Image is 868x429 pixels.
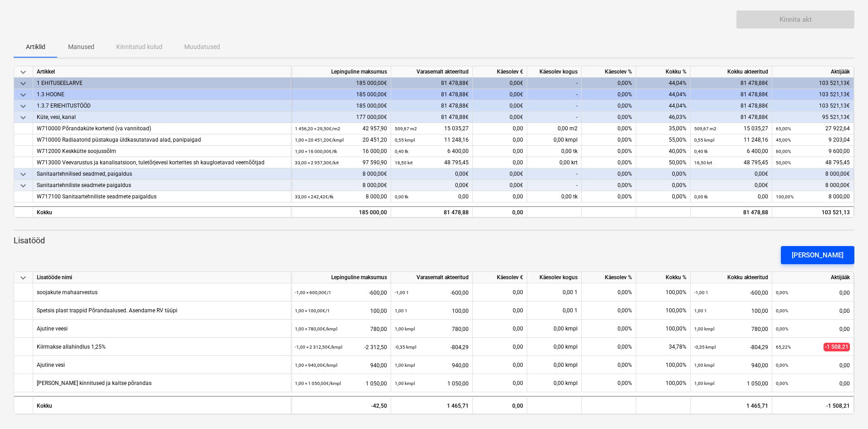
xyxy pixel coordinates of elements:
div: 103 521,13 [776,207,850,218]
small: 1,00 × 16 000,00€ / tk [295,149,337,154]
div: Kokku % [636,66,691,78]
div: - [527,78,582,89]
div: 103 521,13€ [772,78,854,89]
div: 0,00 tk [527,191,582,202]
div: -600,00 [395,283,469,302]
small: 0,00% [776,326,788,331]
div: 0,00 [476,320,523,338]
div: 0,00% [582,180,636,191]
div: Lisatööde nimi [33,272,291,283]
div: 0,00€ [391,180,473,191]
div: 0,00 kmpl [527,356,582,374]
span: keyboard_arrow_down [18,78,29,89]
div: 0,00 [476,283,523,301]
div: 0,00 [473,157,527,168]
small: 0,40 tk [395,149,408,154]
div: W712000 Keskkütte soojussõlm [37,146,287,157]
small: -1,00 × 600,00€ / 1 [295,290,331,295]
div: 0,00 [473,191,527,202]
div: Artikkel [33,66,291,78]
div: 0,00 [776,356,850,375]
small: -0,35 kmpl [395,345,416,350]
small: 1,00 × 20 451,20€ / kmpl [295,138,343,143]
div: 0,00% [636,168,691,180]
div: 95 521,13€ [772,112,854,123]
div: 0,00 [776,320,850,338]
div: 0,00 [476,356,523,374]
div: 177 000,00€ [291,112,391,123]
div: soojakute mahaarvestus [37,283,98,301]
div: 8 000,00€ [291,168,391,180]
div: [PERSON_NAME] [792,249,843,261]
span: keyboard_arrow_down [18,180,29,191]
div: Küte, vesi, kanal [37,112,287,123]
div: 0,00 m2 [527,123,582,134]
small: 1,00 × 1 050,00€ / kmpl [295,381,341,386]
span: keyboard_arrow_down [18,112,29,123]
div: Sanitaartehnilised seadmed, paigaldus [37,168,287,180]
div: 1.3 HOONE [37,89,287,100]
small: 0,00 tk [395,194,408,199]
div: 1 050,00 [694,374,768,393]
div: 11 248,16 [395,134,469,146]
div: Käesolev % [582,66,636,78]
div: Kiirmakse allahindlus 1,25% [37,338,106,355]
div: 0,00 [776,301,850,320]
div: 9 203,04 [776,134,850,146]
div: 81 478,88€ [391,78,473,89]
div: 0,00 [395,191,469,202]
div: Ajutine veesi [37,320,68,337]
div: 8 000,00€ [772,168,854,180]
div: Kokku % [636,272,691,283]
div: Lepinguline maksumus [291,66,391,78]
div: Aktijääk [772,66,854,78]
small: 1,00 kmpl [694,363,714,368]
div: 40,00% [636,146,691,157]
div: 0,00 [776,283,850,302]
div: 940,00 [295,356,387,375]
small: 0,00% [776,308,788,313]
div: 34,78% [636,338,691,356]
div: 46,03% [636,112,691,123]
div: 0,00 [694,191,768,202]
div: 0,00% [582,283,636,301]
div: 0,00 kmpl [527,338,582,356]
span: keyboard_arrow_down [18,89,29,100]
div: 42 957,90 [295,123,387,134]
small: 1,00 kmpl [694,381,714,386]
small: 0,55 kmpl [694,138,714,143]
p: Artiklid [25,42,46,52]
div: 185 000,00 [295,207,387,218]
div: W710000 Põrandaküte korterid (va vannitoad) [37,123,287,134]
div: Käesolev kogus [527,66,582,78]
div: W713000 Veevarustus ja kanalisatsioon, tuletõrjevesi korterites sh kaugloetavad veemõõtjad [37,157,287,168]
div: 0,00% [582,123,636,134]
small: 45,00% [776,138,791,143]
div: 0,00% [582,338,636,356]
small: 509,67 m2 [694,126,716,131]
small: 100,00% [776,194,794,199]
small: 1,00 kmpl [395,381,415,386]
div: 1 465,71 [391,396,473,414]
div: 940,00 [395,356,469,375]
div: 0,00€ [473,100,527,112]
div: 0,00€ [691,168,772,180]
div: Kokku [33,206,291,217]
div: 0,00% [582,356,636,374]
div: 1 050,00 [395,374,469,393]
div: 0,00 tk [527,146,582,157]
div: 6 400,00 [694,146,768,157]
div: Sanitaartehniliste seadmete paigaldus [37,180,287,191]
div: 0,00€ [473,78,527,89]
div: 81 478,88€ [391,100,473,112]
div: 100,00 [395,301,469,320]
div: 0,00 kmpl [527,374,582,392]
div: 0,00% [582,320,636,338]
div: 44,04% [636,89,691,100]
div: Lisa kinnitused ja kaitse põrandas [37,374,152,392]
div: 0,00% [582,374,636,392]
span: keyboard_arrow_down [18,169,29,180]
div: 185 000,00€ [291,100,391,112]
div: 9 600,00 [776,146,850,157]
div: 48 795,45 [395,157,469,168]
